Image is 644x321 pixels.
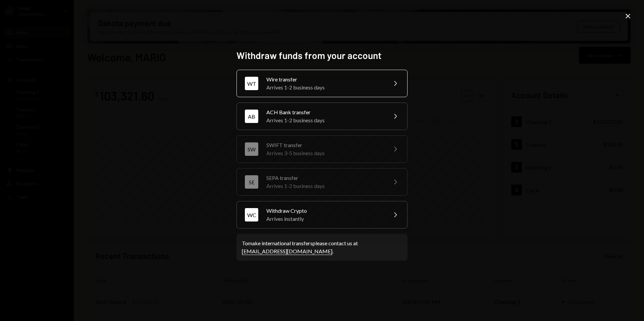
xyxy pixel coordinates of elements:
div: ACH Bank transfer [266,108,383,116]
div: SEPA transfer [266,174,383,182]
button: WCWithdraw CryptoArrives instantly [236,201,408,229]
div: Arrives 1-2 business days [266,182,383,190]
div: Arrives instantly [266,215,383,223]
button: SESEPA transferArrives 1-2 business days [236,168,408,196]
div: Arrives 1-2 business days [266,116,383,124]
div: To make international transfers please contact us at . [242,239,402,255]
div: Arrives 3-5 business days [266,149,383,157]
div: Wire transfer [266,75,383,83]
div: SW [245,142,258,156]
div: WC [245,208,258,221]
div: AB [245,110,258,123]
div: Withdraw Crypto [266,207,383,215]
div: SE [245,175,258,189]
div: Arrives 1-2 business days [266,83,383,91]
div: WT [245,77,258,90]
a: [EMAIL_ADDRESS][DOMAIN_NAME] [242,248,332,255]
h2: Withdraw funds from your account [236,49,408,62]
button: WTWire transferArrives 1-2 business days [236,70,408,97]
div: SWIFT transfer [266,141,383,149]
button: SWSWIFT transferArrives 3-5 business days [236,135,408,163]
button: ABACH Bank transferArrives 1-2 business days [236,103,408,130]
